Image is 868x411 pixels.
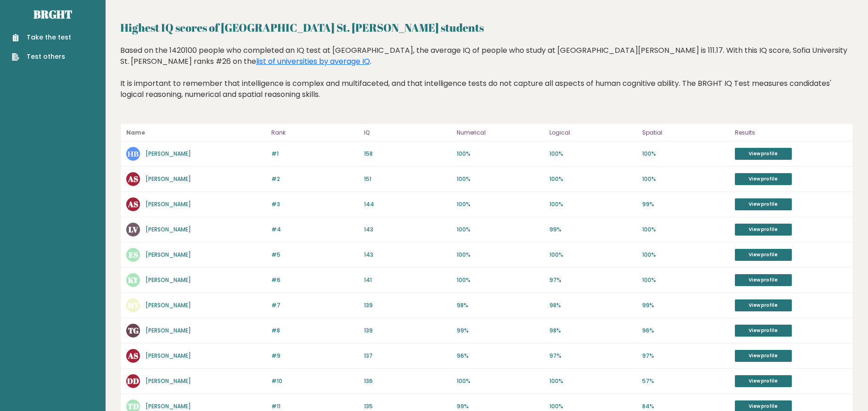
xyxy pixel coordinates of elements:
p: 100% [457,276,544,284]
div: Based on the 1420100 people who completed an IQ test at [GEOGRAPHIC_DATA], the average IQ of peop... [120,45,853,114]
p: 100% [642,251,729,259]
a: [PERSON_NAME] [146,200,191,208]
p: 84% [642,402,729,411]
text: LV [129,224,138,235]
a: View profile [735,198,792,210]
a: View profile [735,249,792,261]
p: 100% [642,150,729,158]
p: Spatial [642,127,729,138]
p: 100% [457,251,544,259]
p: #11 [271,402,358,411]
p: 99% [549,225,637,234]
p: Numerical [457,127,544,138]
a: Test others [12,52,71,62]
p: 100% [549,251,637,259]
text: DD [127,376,139,386]
p: 99% [642,200,729,208]
text: ES [129,249,138,260]
p: 99% [457,327,544,335]
text: НВ [128,148,139,159]
p: #7 [271,301,358,310]
a: [PERSON_NAME] [146,276,191,284]
p: 96% [642,327,729,335]
p: 97% [549,352,637,360]
text: AS [128,174,138,184]
p: 98% [549,301,637,310]
text: AS [128,350,138,361]
p: 143 [364,225,451,234]
h2: Highest IQ scores of [GEOGRAPHIC_DATA] St. [PERSON_NAME] students [120,19,853,36]
a: [PERSON_NAME] [146,352,191,360]
a: View profile [735,224,792,236]
a: list of universities by average IQ [256,56,370,67]
a: View profile [735,299,792,311]
p: 98% [457,301,544,310]
p: 100% [457,225,544,234]
a: View profile [735,148,792,160]
p: 97% [549,276,637,284]
a: [PERSON_NAME] [146,175,191,183]
a: Brght [34,7,72,22]
text: TG [128,325,139,336]
a: [PERSON_NAME] [146,301,191,309]
p: 100% [642,276,729,284]
p: 100% [642,175,729,183]
p: 141 [364,276,451,284]
p: 139 [364,327,451,335]
p: #6 [271,276,358,284]
text: AS [128,199,138,209]
p: 96% [457,352,544,360]
p: 100% [457,377,544,385]
a: [PERSON_NAME] [146,327,191,334]
p: 144 [364,200,451,208]
p: 98% [549,327,637,335]
p: 99% [642,301,729,310]
p: #9 [271,352,358,360]
p: #2 [271,175,358,183]
p: #3 [271,200,358,208]
p: 137 [364,352,451,360]
a: View profile [735,350,792,362]
p: Results [735,127,847,138]
p: 100% [549,402,637,411]
p: 135 [364,402,451,411]
a: View profile [735,375,792,387]
p: #1 [271,150,358,158]
b: Name [126,129,145,136]
a: [PERSON_NAME] [146,251,191,259]
p: 143 [364,251,451,259]
p: #5 [271,251,358,259]
p: #8 [271,327,358,335]
a: View profile [735,325,792,337]
p: 97% [642,352,729,360]
p: 100% [549,175,637,183]
p: 100% [457,150,544,158]
p: 158 [364,150,451,158]
p: 100% [457,175,544,183]
p: #4 [271,225,358,234]
a: View profile [735,274,792,286]
p: 99% [457,402,544,411]
p: 100% [549,150,637,158]
p: 100% [549,377,637,385]
p: 139 [364,301,451,310]
a: [PERSON_NAME] [146,402,191,410]
a: [PERSON_NAME] [146,377,191,385]
p: 100% [549,200,637,208]
p: IQ [364,127,451,138]
a: [PERSON_NAME] [146,225,191,233]
text: MY [128,300,140,310]
p: 57% [642,377,729,385]
p: Rank [271,127,358,138]
a: [PERSON_NAME] [146,150,191,158]
p: 151 [364,175,451,183]
p: Logical [549,127,637,138]
text: KY [128,275,139,285]
a: View profile [735,173,792,185]
p: 136 [364,377,451,385]
a: Take the test [12,33,71,42]
p: #10 [271,377,358,385]
p: 100% [457,200,544,208]
p: 100% [642,225,729,234]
